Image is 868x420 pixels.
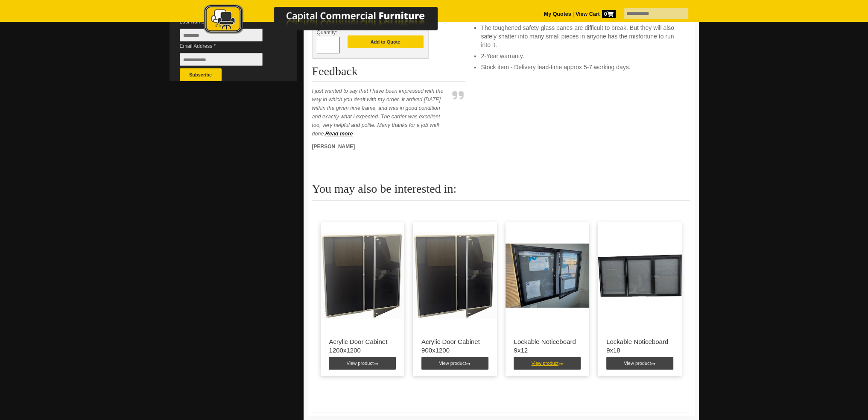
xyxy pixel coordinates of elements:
a: View product [329,357,396,370]
a: View product [606,357,673,370]
li: 2-Year warranty. [481,52,681,60]
span: Last Name * [180,18,275,26]
p: Acrylic Door Cabinet 1200x1200 [329,338,396,355]
a: View product [421,357,488,370]
img: Lockable Noticeboard 9x18 [598,222,682,329]
img: Lockable Noticeboard 9x12 [506,222,590,329]
a: My Quotes [544,11,571,17]
p: I just wanted to say that I have been impressed with the way in which you dealt with my order. It... [312,87,449,138]
img: Acrylic Door Cabinet 900x1200 [413,222,497,329]
a: Read more [325,131,353,137]
li: Stock item - Delivery lead-time approx 5-7 working days. [481,63,681,71]
p: [PERSON_NAME] [312,142,449,151]
button: Subscribe [180,68,222,81]
p: Lockable Noticeboard 9x18 [606,338,673,355]
strong: View Cart [576,11,616,17]
h2: Feedback [312,65,466,82]
button: Add to Quote [348,35,424,48]
p: Acrylic Door Cabinet 900x1200 [421,338,488,355]
img: Capital Commercial Furniture Logo [180,4,479,35]
img: Acrylic Door Cabinet 1200x1200 [321,222,405,329]
a: View product [514,357,581,370]
span: 0 [602,10,616,18]
input: Email Address * [180,53,263,66]
li: The toughened safety-glass panes are difficult to break. But they will also safely shatter into m... [481,23,681,49]
input: Last Name * [180,29,263,41]
a: Capital Commercial Furniture Logo [180,4,479,38]
span: Email Address * [180,42,275,50]
h2: You may also be interested in: [312,182,690,201]
a: View Cart0 [574,11,615,17]
p: Lockable Noticeboard 9x12 [514,338,581,355]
